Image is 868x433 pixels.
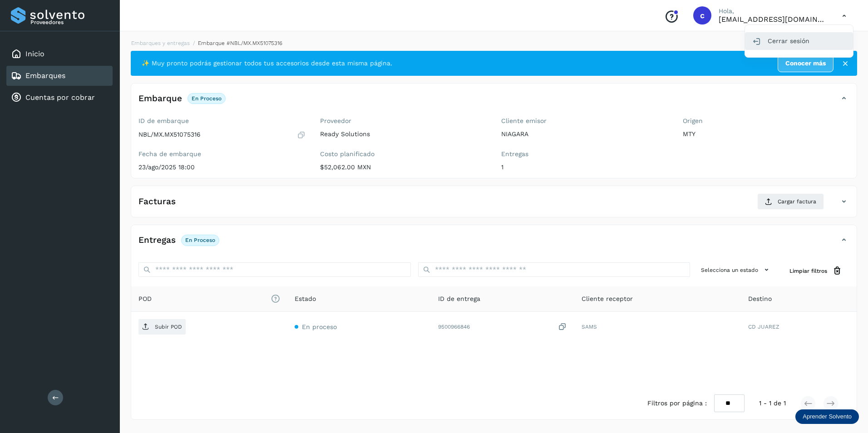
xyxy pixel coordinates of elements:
a: Cuentas por cobrar [25,93,95,102]
p: Proveedores [30,19,109,25]
div: Cerrar sesión [745,32,853,49]
div: Aprender Solvento [795,409,859,424]
div: Inicio [6,44,113,64]
div: Embarques [6,66,113,86]
p: Aprender Solvento [803,413,852,420]
a: Inicio [25,49,44,58]
a: Embarques [25,71,65,80]
div: Cuentas por cobrar [6,88,113,108]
